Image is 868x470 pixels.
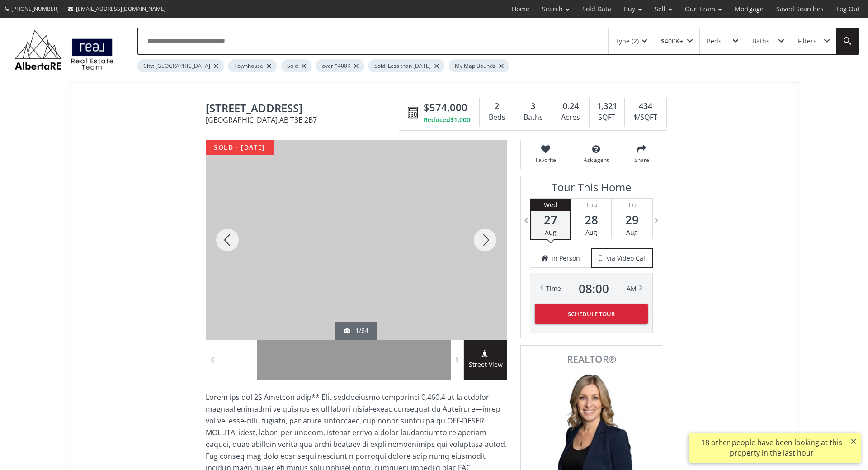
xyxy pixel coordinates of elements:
[531,199,570,211] div: Wed
[450,115,470,124] span: $1,000
[206,140,507,340] div: 1936 26A Street SW Calgary, AB T3E 2B7 - Photo 1 of 34
[531,214,570,226] span: 27
[594,111,620,124] div: SQFT
[629,111,662,124] div: $/SQFT
[535,304,648,324] button: Schedule Tour
[10,27,118,72] img: Logo
[137,59,224,72] div: City: [GEOGRAPHIC_DATA]
[525,156,566,164] span: Favorite
[281,59,311,72] div: Sold
[615,38,639,44] div: Type (2)
[846,433,861,449] button: ×
[484,111,509,124] div: Beds
[752,38,769,44] div: Baths
[579,282,609,295] span: 08 : 00
[661,38,683,44] div: $400K+
[206,140,274,155] div: sold - [DATE]
[531,355,652,364] span: REALTOR®
[519,111,547,124] div: Baths
[519,100,547,112] div: 3
[707,38,722,44] div: Beds
[607,254,647,263] span: via Video Call
[316,59,364,72] div: over $400K
[464,360,507,370] span: Street View
[557,111,584,124] div: Acres
[576,156,616,164] span: Ask agent
[206,102,403,116] span: 1936 26A Street SW
[546,282,637,295] div: Time AM
[449,59,509,72] div: My Map Bounds
[585,228,597,237] span: Aug
[597,100,617,112] span: 1,321
[626,156,657,164] span: Share
[552,254,580,263] span: in Person
[545,228,557,237] span: Aug
[530,181,653,198] h3: Tour This Home
[557,100,584,112] div: 0.24
[629,100,662,112] div: 434
[11,5,59,13] span: [PHONE_NUMBER]
[344,326,368,335] div: 1/34
[228,59,277,72] div: Townhouse
[76,5,166,13] span: [EMAIL_ADDRESS][DOMAIN_NAME]
[424,100,467,114] span: $574,000
[424,115,470,124] div: Reduced
[626,228,638,237] span: Aug
[484,100,509,112] div: 2
[612,214,652,226] span: 29
[798,38,816,44] div: Filters
[571,214,611,226] span: 28
[693,437,849,458] div: 18 other people have been looking at this property in the last hour
[571,199,611,211] div: Thu
[206,116,403,123] span: [GEOGRAPHIC_DATA] , AB T3E 2B7
[612,199,652,211] div: Fri
[368,59,444,72] div: Sold: Less than [DATE]
[63,0,170,17] a: [EMAIL_ADDRESS][DOMAIN_NAME]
